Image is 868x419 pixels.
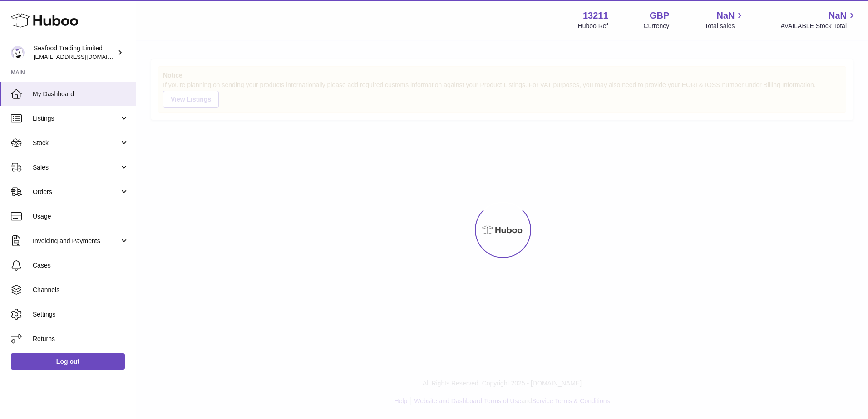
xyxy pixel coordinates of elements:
span: Listings [33,114,119,123]
a: NaN Total sales [705,10,745,30]
img: online@rickstein.com [11,46,25,59]
div: Huboo Ref [578,22,608,30]
span: Invoicing and Payments [33,237,119,245]
a: Log out [11,353,125,370]
span: Returns [33,335,129,343]
strong: 13211 [583,10,608,22]
span: Usage [33,212,129,221]
span: Settings [33,310,129,319]
span: My Dashboard [33,90,129,98]
strong: GBP [650,10,669,22]
span: NaN [716,10,735,22]
a: NaN AVAILABLE Stock Total [780,10,857,30]
span: AVAILABLE Stock Total [780,22,857,30]
div: Seafood Trading Limited [34,44,115,61]
div: Currency [644,22,670,30]
span: Total sales [705,22,745,30]
span: [EMAIL_ADDRESS][DOMAIN_NAME] [34,53,133,60]
span: Orders [33,188,119,196]
span: Cases [33,261,129,270]
span: Channels [33,286,129,294]
span: NaN [829,10,847,22]
span: Stock [33,139,119,147]
span: Sales [33,163,119,172]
